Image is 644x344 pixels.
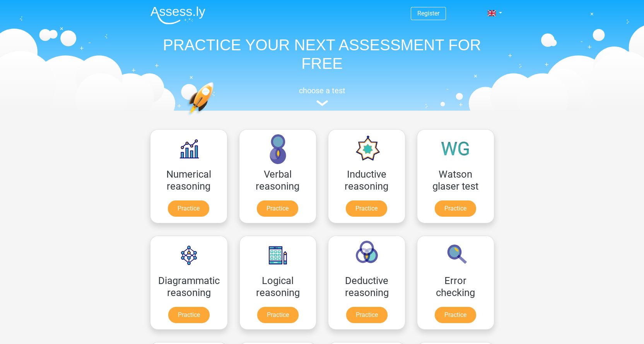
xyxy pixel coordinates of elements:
a: Practice [257,200,298,217]
a: Practice [257,307,299,323]
a: choose a test [144,86,500,106]
h5: choose a test [144,86,500,95]
a: Practice [346,307,388,323]
a: Practice [168,200,209,217]
img: Assessly [150,6,205,24]
a: Register [417,10,439,17]
img: practice [187,82,244,152]
a: Practice [435,200,476,217]
a: Practice [435,307,476,323]
a: Practice [346,200,387,217]
h1: PRACTICE YOUR NEXT ASSESSMENT FOR FREE [144,36,500,73]
a: Practice [168,307,210,323]
img: assessment [316,100,328,106]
